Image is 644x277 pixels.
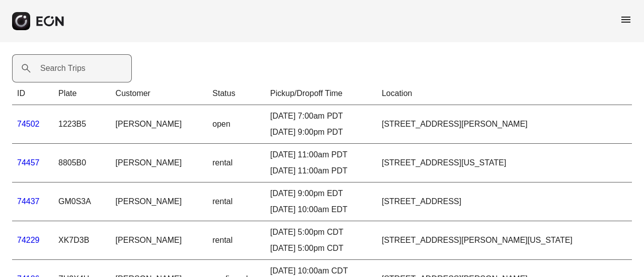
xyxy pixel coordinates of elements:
td: rental [207,221,265,260]
th: Plate [53,82,111,105]
td: [PERSON_NAME] [111,221,208,260]
a: 74457 [17,158,40,167]
td: GM0S3A [53,182,111,221]
td: [STREET_ADDRESS] [377,182,632,221]
a: 74437 [17,197,40,206]
td: open [207,105,265,144]
td: rental [207,144,265,182]
div: [DATE] 9:00pm EDT [270,188,372,200]
td: [STREET_ADDRESS][PERSON_NAME] [377,105,632,144]
a: 74229 [17,236,40,244]
div: [DATE] 9:00pm PDT [270,126,372,138]
td: 1223B5 [53,105,111,144]
div: [DATE] 10:00am CDT [270,265,372,277]
td: rental [207,182,265,221]
td: XK7D3B [53,221,111,260]
td: [STREET_ADDRESS][US_STATE] [377,144,632,182]
div: [DATE] 11:00am PDT [270,149,372,161]
td: [PERSON_NAME] [111,144,208,182]
span: menu [620,14,632,26]
td: [PERSON_NAME] [111,182,208,221]
th: Customer [111,82,208,105]
th: Pickup/Dropoff Time [265,82,377,105]
div: [DATE] 5:00pm CDT [270,226,372,238]
td: [STREET_ADDRESS][PERSON_NAME][US_STATE] [377,221,632,260]
a: 74502 [17,120,40,128]
th: Location [377,82,632,105]
div: [DATE] 5:00pm CDT [270,242,372,254]
div: [DATE] 11:00am PDT [270,165,372,177]
th: Status [207,82,265,105]
div: [DATE] 7:00am PDT [270,110,372,122]
td: [PERSON_NAME] [111,105,208,144]
div: [DATE] 10:00am EDT [270,204,372,216]
th: ID [12,82,53,105]
label: Search Trips [40,62,86,74]
td: 8805B0 [53,144,111,182]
